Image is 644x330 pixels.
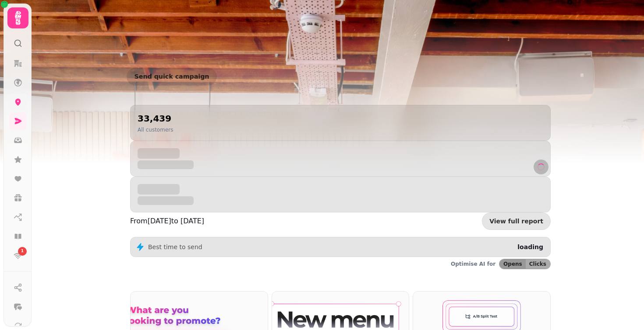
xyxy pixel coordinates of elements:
[526,259,550,269] button: Clicks
[503,261,522,267] span: Opens
[21,248,24,254] span: 1
[529,261,546,267] span: Clicks
[138,126,173,133] p: All customers
[138,112,173,125] h2: 33,439
[451,261,495,267] p: Optimise AI for
[127,68,217,86] button: Send quick campaign
[534,160,548,174] button: refresh
[130,216,204,226] p: From [DATE] to [DATE]
[148,243,202,251] p: Best time to send
[482,212,551,230] a: View full report
[499,259,526,269] button: Opens
[517,243,543,250] span: loading
[9,247,27,264] a: 1
[134,73,209,80] span: Send quick campaign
